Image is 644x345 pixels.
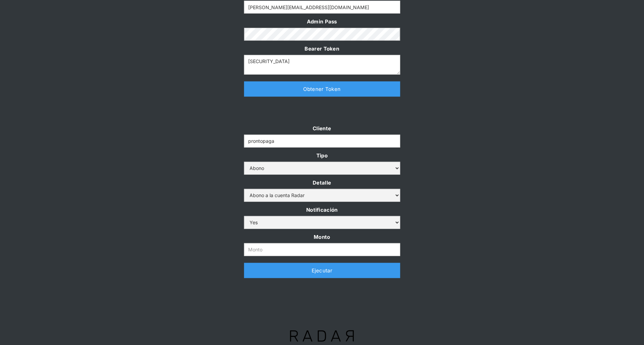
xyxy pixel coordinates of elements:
[244,81,400,97] a: Obtener Token
[244,1,400,14] input: Example Text
[244,44,400,53] label: Bearer Token
[244,151,400,160] label: Tipo
[244,178,400,187] label: Detalle
[244,135,400,148] input: Example Text
[244,205,400,214] label: Notificación
[244,243,400,256] input: Monto
[244,124,400,133] label: Cliente
[244,124,400,256] form: Form
[244,17,400,26] label: Admin Pass
[244,263,400,278] a: Ejecutar
[244,232,400,242] label: Monto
